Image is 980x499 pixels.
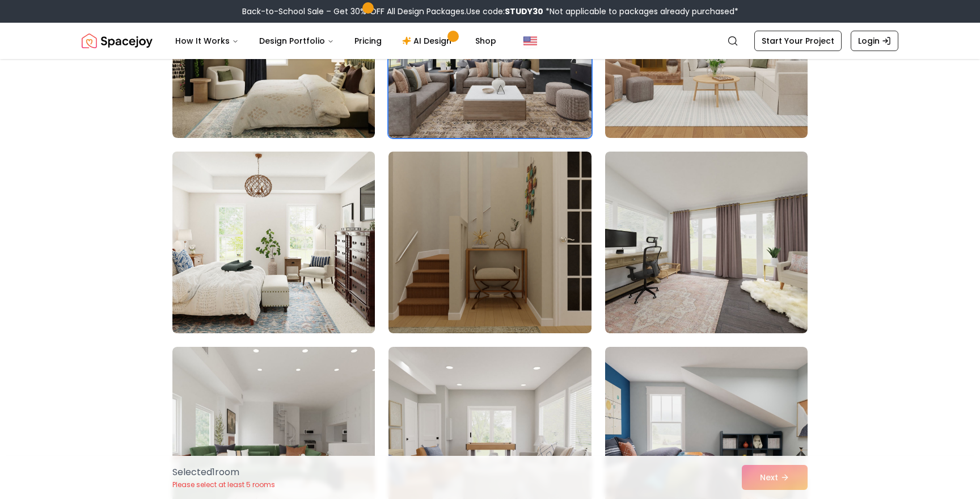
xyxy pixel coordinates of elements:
img: Room room-7 [167,147,380,338]
img: Room room-8 [388,152,591,333]
a: Login [851,31,898,51]
button: Design Portfolio [250,30,343,52]
img: United States [523,34,537,48]
nav: Main [166,30,505,52]
span: *Not applicable to packages already purchased* [543,6,738,17]
b: STUDY30 [505,6,543,17]
div: Back-to-School Sale – Get 30% OFF All Design Packages. [242,6,738,17]
img: Spacejoy Logo [82,30,153,52]
a: Spacejoy [82,30,153,52]
button: How It Works [166,30,248,52]
nav: Global [82,23,898,59]
img: Room room-9 [605,152,808,333]
a: Shop [466,30,505,52]
a: AI Design [393,30,464,52]
span: Use code: [466,6,543,17]
a: Start Your Project [754,31,842,51]
p: Please select at least 5 rooms [172,480,275,489]
a: Pricing [345,30,391,52]
p: Selected 1 room [172,466,275,479]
